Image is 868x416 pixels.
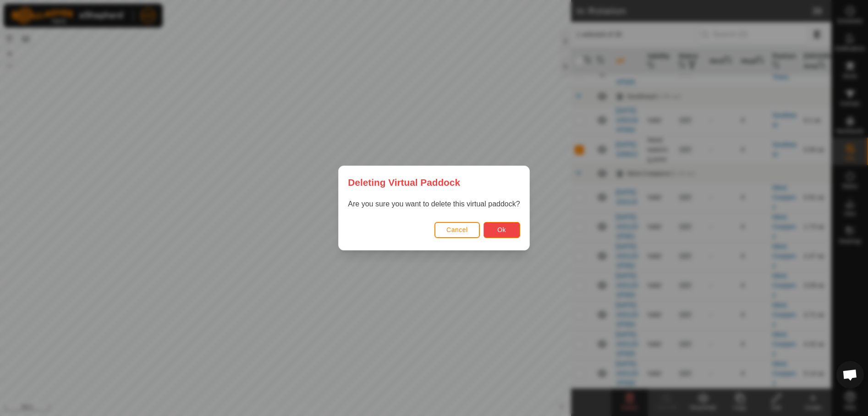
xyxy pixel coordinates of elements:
[836,361,864,388] div: Open chat
[497,226,506,233] span: Ok
[434,222,480,238] button: Cancel
[483,222,520,238] button: Ok
[446,226,468,233] span: Cancel
[348,199,520,210] p: Are you sure you want to delete this virtual paddock?
[348,175,460,189] span: Deleting Virtual Paddock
